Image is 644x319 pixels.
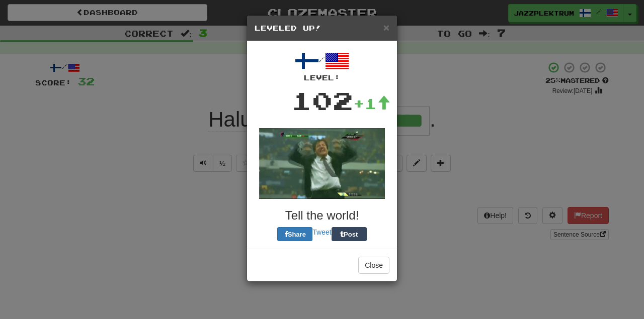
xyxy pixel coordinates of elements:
[358,257,389,274] button: Close
[383,22,389,33] span: ×
[255,209,389,222] h3: Tell the world!
[312,228,331,236] a: Tweet
[291,83,353,118] div: 102
[353,93,390,114] div: +1
[383,22,389,33] button: Close
[277,227,312,241] button: Share
[255,73,389,83] div: Level:
[332,227,367,241] button: Post
[255,49,389,83] div: /
[259,128,385,199] img: soccer-coach-2-a9306edb2ed3f6953285996bb4238f2040b39cbea5cfbac61ac5b5c8179d3151.gif
[255,23,389,33] h5: Leveled Up!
